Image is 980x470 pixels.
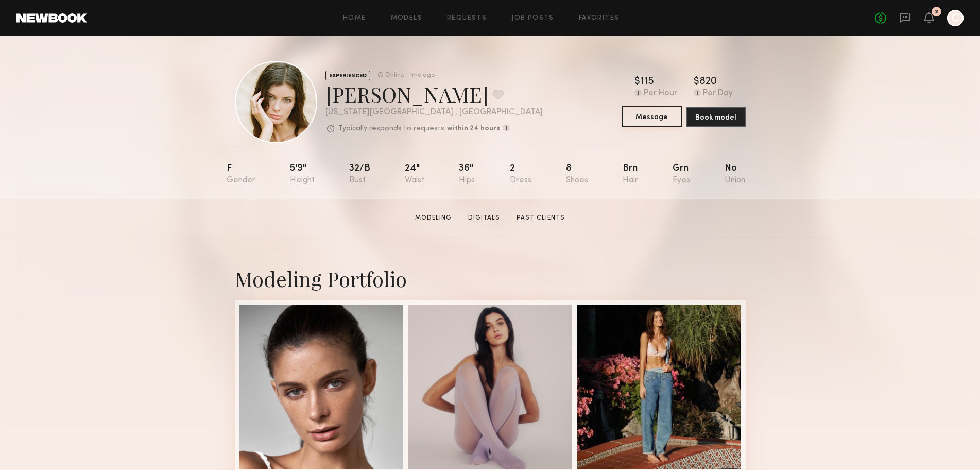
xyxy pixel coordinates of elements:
[566,164,588,185] div: 8
[947,10,964,26] a: C
[703,89,733,98] div: Per Day
[235,265,746,292] div: Modeling Portfolio
[447,15,487,22] a: Requests
[325,108,543,117] div: [US_STATE][GEOGRAPHIC_DATA] , [GEOGRAPHIC_DATA]
[622,106,682,127] button: Message
[725,164,745,185] div: No
[290,164,315,185] div: 5'9"
[349,164,370,185] div: 32/b
[644,89,677,98] div: Per Hour
[623,164,638,185] div: Brn
[464,213,504,223] a: Digitals
[686,107,746,127] button: Book model
[634,77,640,87] div: $
[343,15,366,22] a: Home
[673,164,690,185] div: Grn
[694,77,699,87] div: $
[391,15,422,22] a: Models
[227,164,255,185] div: F
[640,77,654,87] div: 115
[459,164,475,185] div: 36"
[512,213,569,223] a: Past Clients
[511,15,554,22] a: Job Posts
[447,125,500,132] b: within 24 hours
[325,71,370,80] div: EXPERIENCED
[699,77,717,87] div: 820
[325,80,543,108] div: [PERSON_NAME]
[579,15,620,22] a: Favorites
[338,125,444,132] p: Typically responds to requests
[385,72,435,79] div: Online +1mo ago
[411,213,456,223] a: Modeling
[405,164,424,185] div: 24"
[935,9,938,15] div: 2
[510,164,531,185] div: 2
